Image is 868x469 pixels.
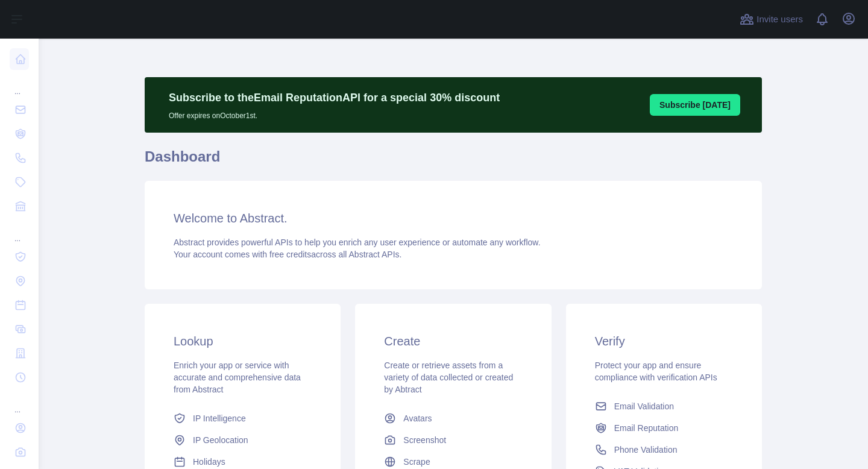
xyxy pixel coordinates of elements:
div: ... [10,391,29,415]
span: Enrich your app or service with accurate and comprehensive data from Abstract [174,360,301,394]
h3: Welcome to Abstract. [174,210,733,227]
h3: Verify [595,333,733,350]
p: Subscribe to the Email Reputation API for a special 30 % discount [169,89,500,106]
span: Email Reputation [614,422,679,434]
span: Holidays [193,456,225,468]
div: ... [10,72,29,96]
h3: Lookup [174,333,312,350]
span: IP Geolocation [193,434,248,446]
a: Email Validation [590,395,738,417]
span: free credits [269,250,311,259]
a: IP Intelligence [169,408,316,429]
a: IP Geolocation [169,429,316,451]
span: Screenshot [403,434,446,446]
span: Protect your app and ensure compliance with verification APIs [595,360,717,382]
button: Subscribe [DATE] [650,94,740,116]
p: Offer expires on October 1st. [169,106,500,121]
a: Screenshot [379,429,527,451]
a: Phone Validation [590,439,738,461]
button: Invite users [737,10,805,29]
div: ... [10,219,29,244]
span: Phone Validation [614,444,678,456]
span: Avatars [403,412,432,424]
h1: Dashboard [145,147,762,176]
span: IP Intelligence [193,412,246,424]
span: Invite users [756,13,803,27]
span: Abstract provides powerful APIs to help you enrich any user experience or automate any workflow. [174,238,541,247]
h3: Create [384,333,522,350]
a: Email Reputation [590,417,738,439]
span: Create or retrieve assets from a variety of data collected or created by Abtract [384,360,513,394]
span: Email Validation [614,400,674,412]
a: Avatars [379,408,527,429]
span: Your account comes with across all Abstract APIs. [174,250,401,259]
span: Scrape [403,456,430,468]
